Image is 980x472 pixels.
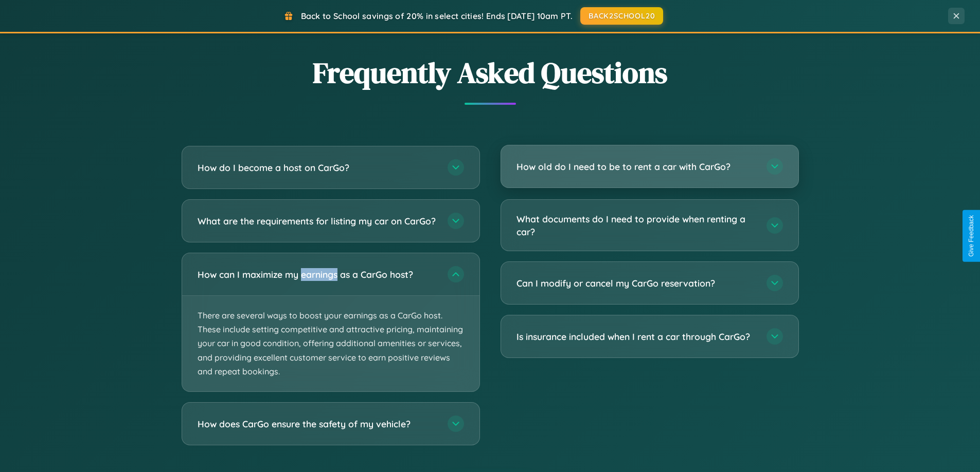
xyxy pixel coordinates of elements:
[516,160,756,173] h3: How old do I need to be to rent a car with CarGo?
[198,268,437,281] h3: How can I maximize my earnings as a CarGo host?
[580,7,663,25] button: BACK2SCHOOL20
[968,215,975,257] div: Give Feedback
[198,215,437,228] h3: What are the requirements for listing my car on CarGo?
[301,11,573,21] span: Back to School savings of 20% in select cities! Ends [DATE] 10am PT.
[516,330,756,343] h3: Is insurance included when I rent a car through CarGo?
[182,53,799,92] h2: Frequently Asked Questions
[198,161,437,174] h3: How do I become a host on CarGo?
[516,213,756,238] h3: What documents do I need to provide when renting a car?
[516,277,756,290] h3: Can I modify or cancel my CarGo reservation?
[182,296,479,391] p: There are several ways to boost your earnings as a CarGo host. These include setting competitive ...
[198,418,437,430] h3: How does CarGo ensure the safety of my vehicle?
